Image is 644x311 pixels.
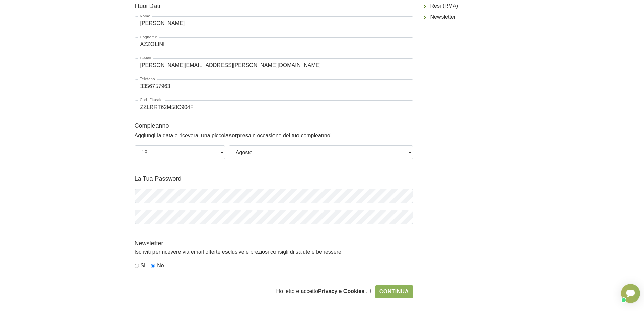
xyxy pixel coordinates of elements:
label: Telefono [138,77,158,81]
label: Si [141,262,145,270]
a: Resi (RMA) [424,1,510,12]
p: Aggiungi la data e riceverai una piccola in occasione del tuo compleanno! [135,130,413,140]
strong: sorpresa [229,133,252,138]
p: Iscriviti per ricevere via email offerte esclusive e preziosi consigli di salute e benessere [135,248,413,256]
label: E-Mail [138,56,153,60]
label: Nome [138,14,152,18]
legend: La Tua Password [135,174,413,183]
iframe: Smartsupp widget button [621,284,640,303]
label: Cognome [138,35,159,39]
legend: Compleanno [135,121,413,130]
legend: Newsletter [135,239,413,248]
label: No [157,262,164,270]
a: Newsletter [424,12,510,22]
a: Privacy e Cookies [318,288,364,294]
input: Continua [375,285,413,298]
input: E-Mail [135,58,413,72]
label: Cod. Fiscale [138,98,165,102]
input: Cognome [135,37,413,51]
legend: I tuoi Dati [135,2,413,11]
input: Telefono [135,79,413,93]
input: Nome [135,16,413,30]
input: Cod. Fiscale [135,100,413,114]
div: Ho letto e accetto [276,285,413,298]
